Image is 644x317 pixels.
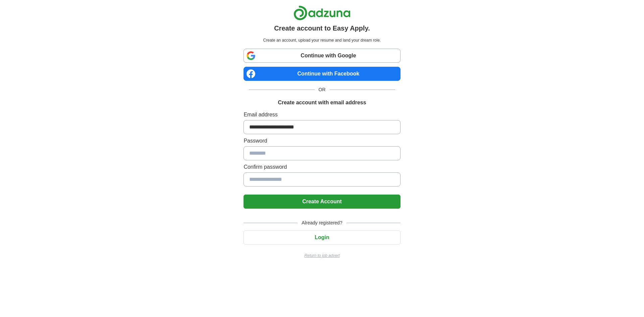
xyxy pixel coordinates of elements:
h1: Create account to Easy Apply. [274,23,370,33]
a: Continue with Google [244,49,400,63]
span: OR [315,86,330,93]
label: Password [244,137,400,145]
button: Create Account [244,195,400,209]
a: Continue with Facebook [244,67,400,81]
label: Email address [244,111,400,119]
span: Already registered? [298,219,346,226]
h1: Create account with email address [278,99,366,107]
img: Adzuna logo [293,5,351,20]
p: Create an account, upload your resume and land your dream role. [245,37,399,43]
a: Return to job advert [244,253,400,259]
label: Confirm password [244,163,400,171]
a: Login [244,234,400,240]
button: Login [244,230,400,245]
